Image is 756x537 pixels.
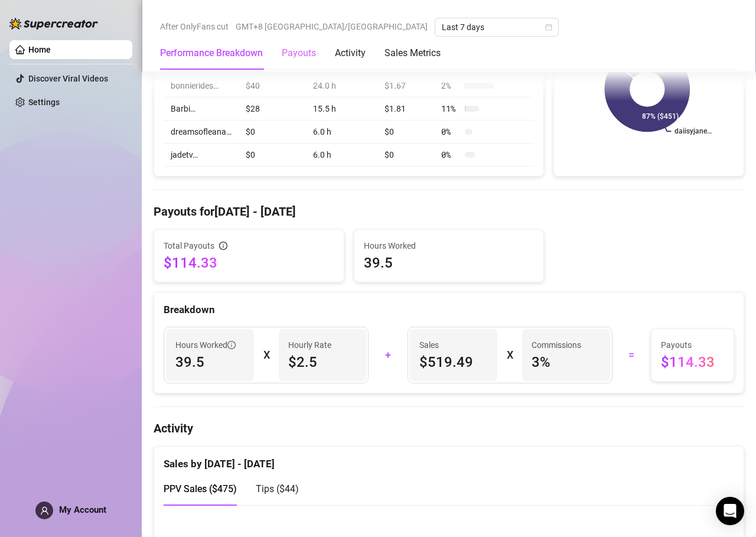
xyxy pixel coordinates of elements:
a: Settings [28,97,60,107]
span: Last 7 days [442,18,552,36]
span: 0 % [441,148,460,161]
div: = [620,346,644,364]
td: jadetv… [164,144,239,167]
span: $114.33 [661,353,724,372]
div: X [507,346,513,364]
h4: Payouts for [DATE] - [DATE] [154,203,744,220]
td: 6.0 h [306,144,377,167]
span: Payouts [661,339,724,352]
div: Sales by [DATE] - [DATE] [164,447,734,472]
td: $1.81 [377,97,434,121]
div: Performance Breakdown [160,46,263,60]
span: My Account [59,505,106,515]
div: Sales Metrics [384,46,441,60]
span: info-circle [219,242,227,250]
div: Breakdown [164,302,734,318]
span: $2.5 [288,353,357,372]
td: $28 [239,97,306,121]
article: Hourly Rate [288,339,331,352]
td: 6.0 h [306,121,377,144]
span: Sales [419,339,488,352]
span: GMT+8 [GEOGRAPHIC_DATA]/[GEOGRAPHIC_DATA] [236,18,428,35]
span: After OnlyFans cut [160,18,229,35]
span: Total Payouts [164,239,214,252]
td: $40 [239,74,306,97]
a: Discover Viral Videos [28,74,108,83]
span: 39.5 [364,253,535,272]
article: Commissions [532,339,581,352]
text: daiisyjane… [675,128,712,136]
span: Tips ( $44 ) [256,483,299,494]
div: Activity [335,46,366,60]
td: bonnierides… [164,74,239,97]
td: 15.5 h [306,97,377,121]
span: Hours Worked [175,339,236,352]
span: 11 % [441,102,460,115]
span: PPV Sales ( $475 ) [164,483,237,494]
span: $519.49 [419,353,488,372]
td: $1.67 [377,74,434,97]
span: calendar [545,24,552,31]
span: info-circle [227,341,236,349]
div: + [376,346,400,364]
span: 0 % [441,125,460,138]
td: dreamsofleana… [164,121,239,144]
td: $0 [377,144,434,167]
div: X [263,346,269,364]
span: 39.5 [175,353,245,372]
td: 24.0 h [306,74,377,97]
span: 3 % [532,353,601,372]
td: $0 [377,121,434,144]
h4: Activity [154,420,744,437]
td: $0 [239,121,306,144]
td: Barbi… [164,97,239,121]
span: user [40,506,49,515]
td: $0 [239,144,306,167]
span: Hours Worked [364,239,535,252]
img: logo-BBDzfeDw.svg [9,18,98,30]
span: 2 % [441,79,460,92]
div: Payouts [282,46,316,60]
div: Open Intercom Messenger [716,497,744,525]
span: $114.33 [164,253,334,272]
a: Home [28,45,51,54]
